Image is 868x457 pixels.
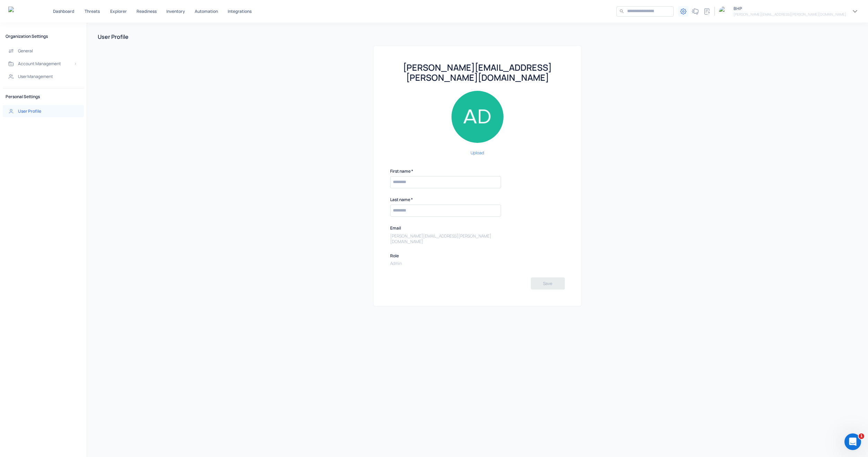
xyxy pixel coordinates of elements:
[390,253,501,259] p: Role
[678,6,689,17] button: Settings
[81,7,103,16] button: Threats
[166,9,185,14] p: Inventory
[3,105,84,117] button: User Profile
[3,70,84,83] button: User Management
[18,48,33,54] h5: General
[50,7,77,16] button: Dashboard
[3,94,84,100] h5: Personal Settings
[18,74,53,79] h5: User Management
[18,61,61,67] h5: Account Management
[85,9,100,14] p: Threats
[228,9,252,14] p: Integrations
[390,261,501,266] h5: Admin
[701,6,712,17] button: Documentation
[137,9,157,14] p: Readiness
[53,9,74,14] p: Dashboard
[390,225,501,231] p: Email
[3,58,84,70] button: Account Management
[390,197,501,202] p: Last name *
[164,7,188,16] button: Inventory
[98,34,857,40] h3: User Profile
[3,45,84,57] button: General
[465,148,490,157] label: Upload
[8,7,34,15] img: Gem Security
[390,168,501,174] p: First name *
[719,6,729,17] img: organization logo
[8,7,34,16] a: Gem Security
[734,11,846,17] h6: [PERSON_NAME][EMAIL_ADDRESS][PERSON_NAME][DOMAIN_NAME]
[3,34,84,39] h5: Organization Settings
[690,6,700,17] div: What's new
[734,6,846,11] p: BHP
[690,6,701,17] button: What's new
[110,9,127,14] p: Explorer
[844,433,861,450] iframe: Intercom live chat
[390,62,565,83] h1: [PERSON_NAME][EMAIL_ADDRESS][PERSON_NAME][DOMAIN_NAME]
[195,9,218,14] p: Automation
[678,6,689,17] div: Settings
[859,433,864,439] span: 1
[18,109,41,114] h5: User Profile
[192,7,221,16] button: Automation
[107,7,130,16] button: Explorer
[134,7,159,16] button: Readiness
[390,233,501,244] h5: [PERSON_NAME][EMAIL_ADDRESS][PERSON_NAME][DOMAIN_NAME]
[719,6,860,17] button: organization logoBHP[PERSON_NAME][EMAIL_ADDRESS][PERSON_NAME][DOMAIN_NAME]
[225,7,254,16] button: Integrations
[451,91,503,143] img: Profile Picture
[702,6,712,17] div: Documentation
